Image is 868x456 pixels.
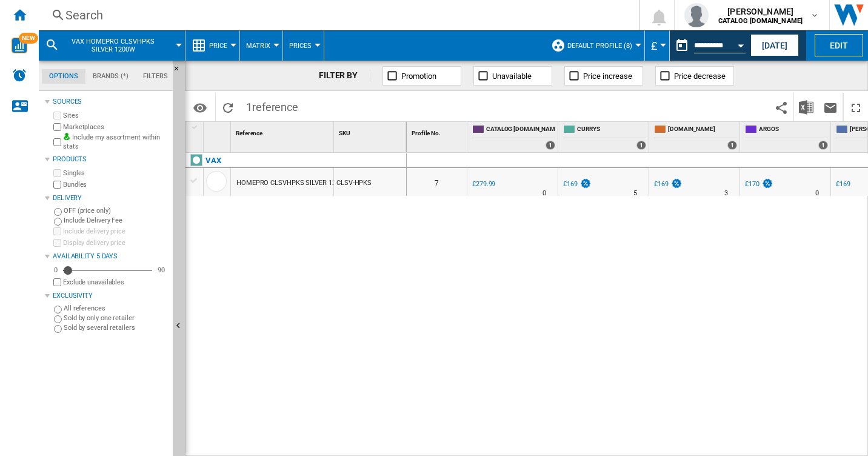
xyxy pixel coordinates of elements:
input: Marketplaces [53,123,61,131]
label: Sold by several retailers [64,323,168,332]
md-tab-item: Options [42,69,85,84]
div: Default profile (8) [551,30,638,61]
div: £169 [652,178,683,190]
button: Prices [289,30,318,61]
button: Price [209,30,233,61]
div: £170 [743,178,773,190]
div: Price [192,30,233,61]
input: OFF (price only) [54,208,62,216]
img: mysite-bg-18x18.png [63,133,70,140]
span: [PERSON_NAME] [718,5,803,18]
span: VAX HOMEPRO CLSVHPKS SILVER 1200W [64,38,162,53]
span: NEW [19,33,38,44]
div: £279.99 [472,180,495,188]
md-tab-item: Filters [136,69,175,84]
div: £169 [836,180,850,188]
div: [DOMAIN_NAME] 1 offers sold by AMAZON.CO.UK [652,122,739,152]
button: Open calendar [730,33,752,55]
div: Sort None [206,122,230,141]
label: All references [64,304,168,313]
div: £169 [834,178,850,190]
span: Prices [289,42,312,50]
img: profile.jpg [684,3,709,27]
input: Singles [53,169,61,177]
div: Delivery Time : 5 days [633,187,637,199]
div: Exclusivity [53,291,168,301]
label: Bundles [63,180,168,189]
button: £ [651,30,663,61]
input: Sold by several retailers [54,325,62,333]
img: promotionV3.png [761,178,773,189]
span: 1 [240,93,304,118]
span: Default profile (8) [567,42,632,50]
span: SKU [339,130,350,136]
span: [DOMAIN_NAME] [668,125,737,135]
span: Price increase [583,72,632,81]
input: Sold by only one retailer [54,315,62,323]
div: 1 offers sold by ARGOS [818,141,828,150]
div: Sort None [233,122,333,141]
input: Include my assortment within stats [53,135,61,150]
div: Search [65,7,607,24]
button: Default profile (8) [567,30,638,61]
button: Options [188,96,212,118]
div: 0 [51,266,61,275]
button: Hide [173,61,187,82]
label: Include my assortment within stats [63,133,168,152]
md-slider: Availability [63,264,152,277]
span: Price decrease [674,72,726,81]
input: Include delivery price [53,227,61,235]
div: £169 [563,180,578,188]
div: CATALOG [DOMAIN_NAME] 1 offers sold by CATALOG VAX.UK [470,122,558,152]
div: Availability 5 Days [53,252,168,261]
div: Delivery Time : 3 days [724,187,728,199]
div: 1 offers sold by AMAZON.CO.UK [727,141,737,150]
div: HOMEPRO CLSVHPKS SILVER 1200W [236,169,349,197]
b: CATALOG [DOMAIN_NAME] [718,17,803,25]
span: ARGOS [759,125,828,135]
span: Promotion [401,72,436,81]
label: OFF (price only) [64,206,168,215]
div: FILTER BY [319,70,370,82]
label: Sites [63,111,168,120]
div: Delivery Time : 0 day [542,187,546,199]
div: £169 [654,180,669,188]
button: Promotion [382,66,461,85]
div: 1 offers sold by CATALOG VAX.UK [546,141,555,150]
div: This report is based on a date in the past. [670,30,748,61]
md-tab-item: Brands (*) [85,69,136,84]
input: Include Delivery Fee [54,218,62,226]
div: CLSV-HPKS [334,168,406,196]
div: £169 [561,178,592,190]
button: Edit [815,34,863,56]
label: Include Delivery Fee [64,216,168,225]
img: wise-card.svg [12,38,27,53]
label: Display delivery price [63,238,168,247]
label: Marketplaces [63,122,168,132]
label: Exclude unavailables [63,278,168,287]
button: Price decrease [655,66,734,85]
img: excel-24x24.png [799,100,813,115]
input: Sites [53,112,61,119]
img: promotionV3.png [579,178,592,189]
input: Display delivery price [53,278,61,286]
md-menu: Currency [645,30,670,61]
button: Reload [216,93,240,121]
div: Profile No. Sort None [409,122,467,141]
label: Sold by only one retailer [64,313,168,323]
button: Share this bookmark with others [769,93,793,121]
button: Price increase [564,66,643,85]
div: ARGOS 1 offers sold by ARGOS [743,122,830,152]
div: Matrix [246,30,276,61]
button: Download in Excel [794,93,818,121]
img: alerts-logo.svg [12,68,27,82]
button: [DATE] [750,34,799,56]
span: £ [651,39,657,52]
span: Profile No. [412,130,441,136]
div: £170 [745,180,760,188]
button: md-calendar [670,33,694,58]
div: Sort None [336,122,406,141]
div: Reference Sort None [233,122,333,141]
